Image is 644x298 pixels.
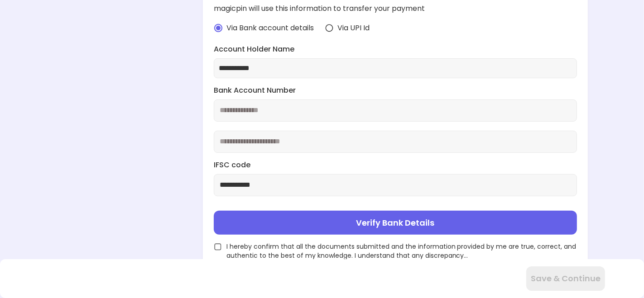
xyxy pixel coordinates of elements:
[337,23,370,33] span: Via UPI Id
[214,4,577,14] div: magicpin will use this information to transfer your payment
[226,23,314,33] span: Via Bank account details
[214,243,222,251] img: unchecked
[214,211,577,235] button: Verify Bank Details
[325,24,334,33] img: radio
[214,44,577,55] label: Account Holder Name
[214,24,223,33] img: radio
[214,160,577,170] label: IFSC code
[526,266,605,291] button: Save & Continue
[214,85,577,96] label: Bank Account Number
[226,242,577,260] span: I hereby confirm that all the documents submitted and the information provided by me are true, co...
